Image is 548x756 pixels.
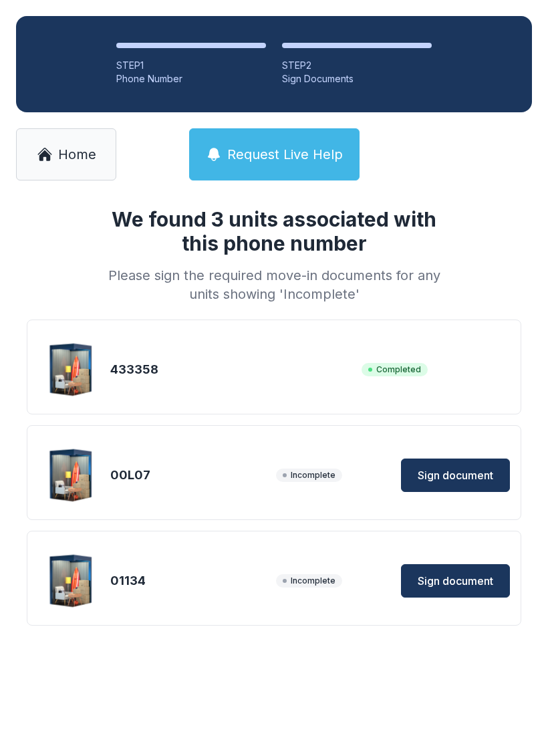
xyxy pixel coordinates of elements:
div: Phone Number [116,72,266,86]
div: 00L07 [110,466,271,485]
div: STEP 1 [116,59,266,72]
span: Incomplete [276,469,342,482]
span: Incomplete [276,574,342,588]
span: Home [58,145,96,164]
span: Request Live Help [227,145,343,164]
h1: We found 3 units associated with this phone number [103,207,445,255]
div: STEP 2 [282,59,432,72]
div: 433358 [110,360,356,379]
div: Please sign the required move-in documents for any units showing 'Incomplete' [103,266,445,303]
div: Sign Documents [282,72,432,86]
span: Sign document [418,573,493,589]
span: Sign document [418,467,493,483]
span: Completed [362,363,428,376]
div: 01134 [110,572,271,590]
